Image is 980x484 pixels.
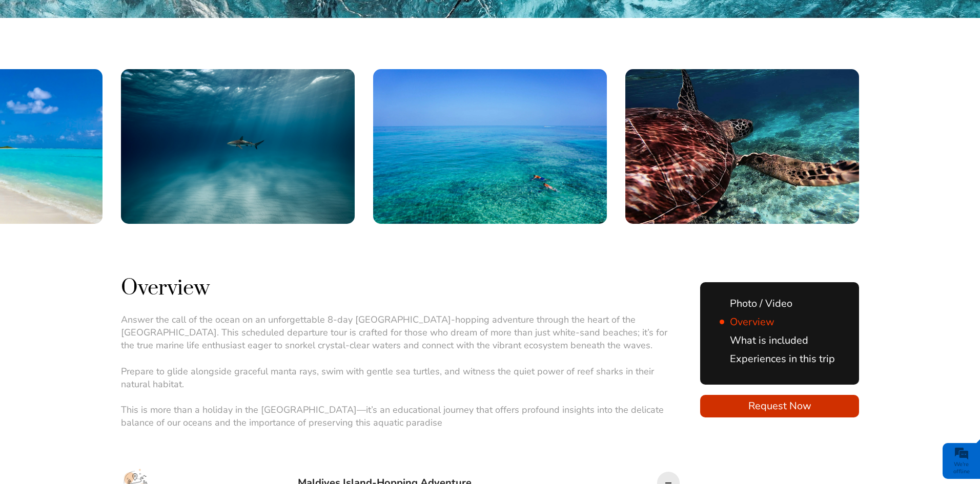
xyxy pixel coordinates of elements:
[700,399,859,413] span: Request Now
[945,461,977,475] div: We're offline
[13,155,187,307] textarea: Type your message and click 'Submit'
[720,333,808,347] a: What is included
[121,275,680,302] h2: Overview
[13,95,187,117] input: Enter your last name
[121,365,680,391] p: Prepare to glide alongside graceful manta rays, swim with gentle sea turtles, and witness the qui...
[720,315,774,329] a: Overview
[121,313,680,352] p: Answer the call of the ocean on an unforgettable 8-day [GEOGRAPHIC_DATA]-hopping adventure throug...
[150,315,186,329] em: Submit
[720,297,792,310] a: Photo / Video
[69,54,188,67] div: Leave a message
[11,53,27,68] div: Navigation go back
[168,5,193,30] div: Minimize live chat window
[121,404,680,429] p: This is more than a holiday in the [GEOGRAPHIC_DATA]—it’s an educational journey that offers prof...
[13,125,187,148] input: Enter your email address
[720,352,835,366] a: Experiences in this trip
